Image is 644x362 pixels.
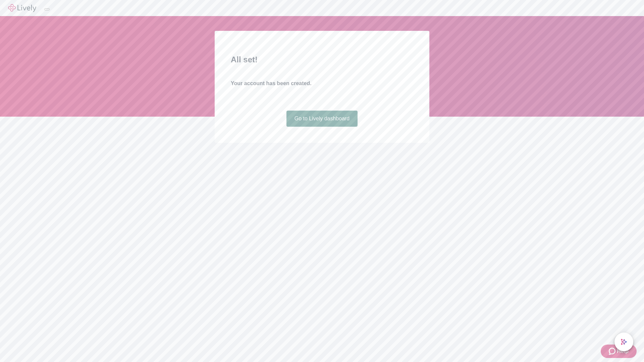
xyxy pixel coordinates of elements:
[231,79,413,87] h4: Your account has been created.
[609,347,617,355] svg: Zendesk support icon
[44,8,50,10] button: Log out
[601,345,637,358] button: Zendesk support iconHelp
[614,333,633,351] button: chat
[286,111,358,127] a: Go to Lively dashboard
[621,339,627,345] svg: Lively AI Assistant
[617,347,629,355] span: Help
[231,54,413,66] h2: All set!
[8,4,36,12] img: Lively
